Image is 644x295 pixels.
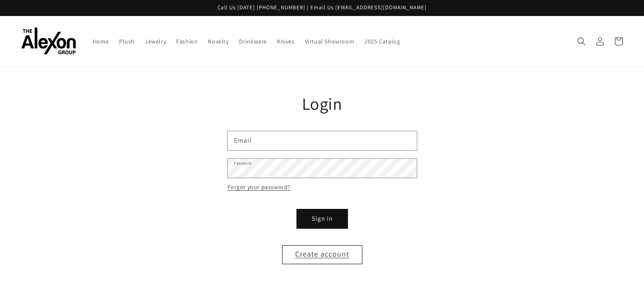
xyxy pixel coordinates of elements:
[203,32,234,50] a: Novelty
[272,32,300,50] a: Knives
[93,38,109,45] span: Home
[21,27,76,55] img: The Alexon Group
[228,182,291,192] a: Forgot your password?
[364,38,400,45] span: 2025 Catalog
[171,32,203,50] a: Fashion
[300,32,360,50] a: Virtual Showroom
[208,38,228,45] span: Novelty
[145,38,166,45] span: Jewelry
[305,38,355,45] span: Virtual Showroom
[239,38,267,45] span: Drinkware
[297,209,348,228] button: Sign in
[228,92,417,114] h1: Login
[176,38,198,45] span: Fashion
[114,32,140,50] a: Plush
[140,32,171,50] a: Jewelry
[359,32,405,50] a: 2025 Catalog
[282,245,362,264] a: Create account
[88,32,114,50] a: Home
[572,32,591,51] summary: Search
[234,32,272,50] a: Drinkware
[119,38,135,45] span: Plush
[277,38,295,45] span: Knives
